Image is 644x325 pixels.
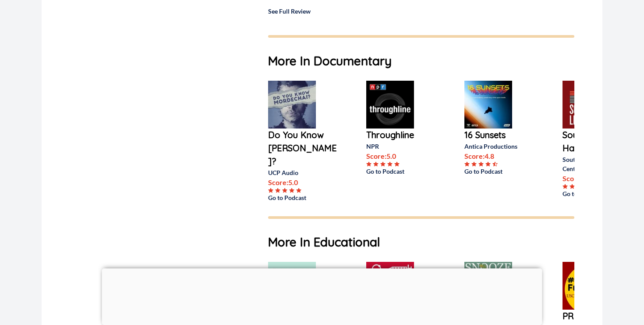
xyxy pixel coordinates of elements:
img: Do You Know Mordechai? [268,81,316,129]
p: NPR [366,142,436,151]
a: Go to Podcast [366,167,436,176]
img: 16 Sunsets [464,81,512,129]
a: Do You Know [PERSON_NAME]? [268,129,338,168]
a: 16 Sunsets [464,129,534,142]
img: PR Future, the USC Center for Public Relations Podcast [563,262,610,310]
a: Go to Podcast [464,167,534,176]
iframe: Advertisement [102,268,542,323]
a: Sounds Like Hate [563,129,633,155]
img: Sounds Like Hate [563,81,610,129]
a: See Full Review [268,7,311,15]
a: Throughline [366,129,436,142]
p: UCP Audio [268,168,338,177]
a: Go to Podcast [563,189,633,198]
p: Southern Poverty Law Center [563,155,633,173]
a: Go to Podcast [268,193,338,202]
p: Score: 4.8 [464,151,534,161]
p: Score: 5.0 [366,151,436,161]
h1: More In Documentary [268,52,574,70]
img: Drugs and Stuff: A Podcast from the Drug Policy Alliance [366,262,414,310]
p: Antica Productions [464,142,534,151]
img: Throughline [366,81,414,129]
p: Score: 4.8 [563,173,633,184]
img: Disrupting Peace [268,262,316,310]
img: Snooze [464,262,512,310]
h1: More In Educational [268,233,574,251]
p: Score: 5.0 [268,177,338,188]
